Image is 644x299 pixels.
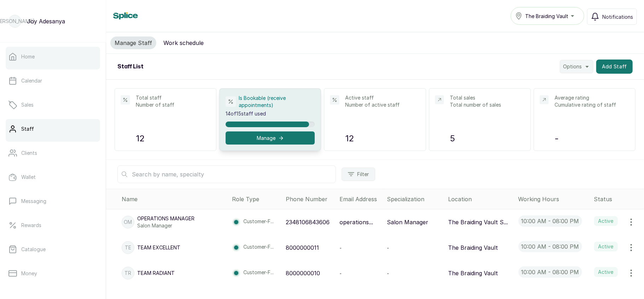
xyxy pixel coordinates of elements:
p: Cumulative rating of staff [555,101,630,108]
p: Active staff [345,94,420,101]
a: Money [6,264,100,283]
p: The Braiding Vault [448,269,498,277]
span: - [340,245,342,251]
h2: Staff List [117,62,144,71]
p: Salon Manager [137,222,195,229]
p: 10:00 am - 08:00 pm [518,266,582,278]
button: Add Staff [596,60,633,74]
p: Average rating [555,94,630,101]
p: TR [125,270,132,277]
div: Working Hours [518,195,588,203]
p: Rewards [21,222,41,229]
span: Options [563,63,582,70]
div: Specialization [387,195,442,203]
a: Home [6,47,100,67]
span: Filter [358,171,369,178]
button: Options [560,60,593,73]
p: Customer-F... [243,243,274,252]
span: - [340,270,342,276]
div: Role Type [232,195,280,203]
p: Operations Manager [137,215,195,222]
div: Status [594,195,641,203]
p: Is Bookable (receive appointments) [239,95,315,109]
p: Wallet [21,174,36,181]
p: Calendar [21,77,42,84]
p: 8000000011 [286,243,319,252]
p: Team Radiant [137,270,175,277]
span: - [387,270,389,276]
span: - [387,245,389,251]
div: Email Address [340,195,381,203]
p: Salon Manager [387,218,428,226]
a: Staff [6,119,100,139]
button: The Braiding Vault [511,7,584,25]
p: Clients [21,149,37,157]
p: Customer-F... [243,269,274,277]
button: Manage Staff [110,36,156,49]
div: Name [122,195,226,203]
p: The Braiding Vault [448,243,498,252]
a: Clients [6,143,100,163]
div: Phone Number [286,195,334,203]
p: operations... [340,218,373,226]
p: Catalogue [21,246,46,253]
a: Messaging [6,191,100,211]
p: Team Excellent [137,244,180,251]
button: Manage [226,131,315,145]
span: Notifications [602,13,633,21]
input: Search by name, specialty [117,165,336,183]
p: - [555,132,630,145]
p: OM [124,219,132,226]
p: 8000000010 [286,269,320,277]
p: Number of staff [136,101,211,108]
button: Filter [342,168,375,181]
p: 10:00 am - 08:00 pm [518,215,582,227]
p: Total staff [136,94,211,101]
p: Joy Adesanya [27,17,65,26]
p: Sales [21,101,34,108]
p: 12 [136,132,211,145]
p: 2348106843606 [286,218,330,226]
p: Staff [21,125,34,132]
a: Calendar [6,71,100,91]
span: The Braiding Vault [525,12,568,20]
a: Rewards [6,215,100,235]
p: Total number of sales [450,101,525,108]
p: Money [21,270,37,277]
p: 14 of 15 staff used [226,110,315,117]
a: Sales [6,95,100,115]
button: Notifications [587,9,637,25]
label: Active [594,267,618,277]
p: Total sales [450,94,525,101]
p: Customer-F... [243,218,274,226]
label: Active [594,216,618,226]
p: TE [125,244,131,251]
label: Active [594,242,618,252]
p: The Braiding Vault S... [448,218,508,226]
p: Messaging [21,198,46,205]
div: Location [448,195,513,203]
a: Catalogue [6,239,100,259]
p: 12 [345,132,420,145]
button: Work schedule [159,36,208,49]
p: 10:00 am - 08:00 pm [518,241,582,252]
p: Number of active staff [345,101,420,108]
a: Wallet [6,167,100,187]
p: 5 [450,132,525,145]
p: Home [21,53,35,60]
